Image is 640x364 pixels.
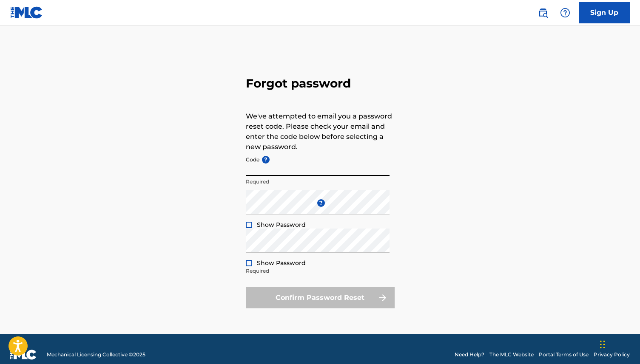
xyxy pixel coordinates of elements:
[538,8,548,18] img: search
[246,178,390,186] p: Required
[10,350,37,360] img: logo
[600,332,605,357] div: Drag
[47,351,145,358] span: Mechanical Licensing Collective © 2025
[246,111,395,152] p: We've attempted to email you a password reset code. Please check your email and enter the code be...
[597,323,640,364] iframe: Chat Widget
[257,221,306,229] span: Show Password
[257,259,306,267] span: Show Password
[560,8,570,18] img: help
[246,267,390,275] p: Required
[246,76,395,91] h3: Forgot password
[539,351,589,358] a: Portal Terms of Use
[262,156,270,164] span: ?
[455,351,484,358] a: Need Help?
[594,351,630,358] a: Privacy Policy
[317,199,325,207] span: ?
[489,351,534,358] a: The MLC Website
[535,4,552,21] a: Public Search
[579,2,630,23] a: Sign Up
[10,6,43,19] img: MLC Logo
[557,4,574,21] div: Help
